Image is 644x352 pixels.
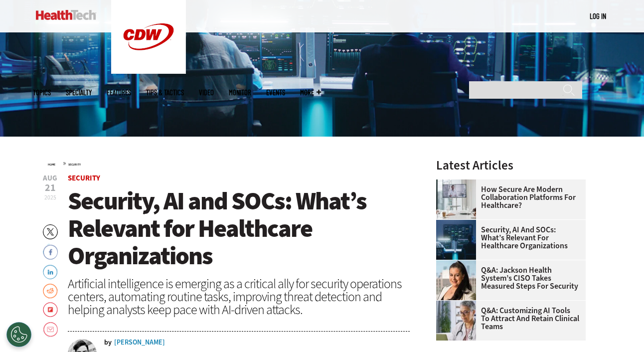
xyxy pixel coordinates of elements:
a: CDW [111,66,186,76]
a: Events [266,89,285,96]
a: Log in [590,11,606,20]
img: Connie Barrera [436,260,476,300]
a: How Secure Are Modern Collaboration Platforms for Healthcare? [436,185,580,209]
span: Specialty [66,89,92,96]
a: Features [107,89,131,96]
a: Connie Barrera [436,260,481,268]
span: Security, AI and SOCs: What’s Relevant for Healthcare Organizations [68,184,366,272]
a: Q&A: Customizing AI Tools To Attract and Retain Clinical Teams [436,307,580,331]
a: doctor on laptop [436,301,481,309]
span: by [104,339,112,346]
span: More [300,89,321,96]
a: care team speaks with physician over conference call [436,179,481,187]
div: User menu [590,11,606,21]
a: security team in high-tech computer room [436,220,481,228]
img: doctor on laptop [436,301,476,341]
a: Security [68,173,100,183]
span: Aug [43,175,57,182]
div: » [48,159,410,167]
h3: Latest Articles [436,159,586,172]
img: care team speaks with physician over conference call [436,179,476,219]
span: 2025 [44,193,56,201]
a: Tips & Tactics [146,89,184,96]
span: 21 [43,183,57,193]
img: Home [36,10,96,20]
a: Video [199,89,214,96]
div: Artificial intelligence is emerging as a critical ally for security operations centers, automatin... [68,277,410,316]
a: [PERSON_NAME] [114,339,165,346]
button: Open Preferences [6,322,31,347]
a: MonITor [229,89,251,96]
div: Cookies Settings [6,322,31,347]
a: Security [68,163,81,167]
img: security team in high-tech computer room [436,220,476,260]
span: Topics [33,89,51,96]
a: Q&A: Jackson Health System’s CISO Takes Measured Steps for Security [436,266,580,290]
a: Security, AI and SOCs: What’s Relevant for Healthcare Organizations [436,226,580,250]
a: Home [48,163,55,167]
